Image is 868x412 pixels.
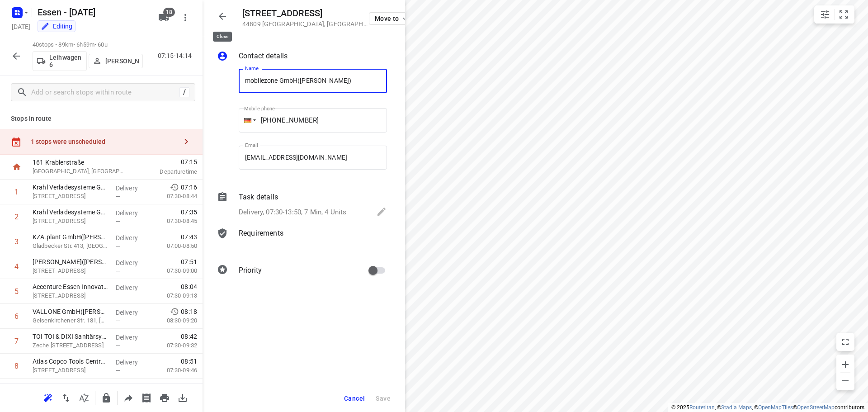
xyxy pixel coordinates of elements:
p: Krahl Verladesysteme GmbH(Daniel Krahl) [33,183,108,192]
span: 08:04 [181,282,197,291]
button: Move to [369,12,412,25]
p: VALLONE GmbH([PERSON_NAME]) [33,307,108,316]
button: 18 [155,9,173,27]
p: 07:30-08:45 [152,217,197,226]
p: Contact details [239,51,288,62]
div: Germany: + 49 [239,108,256,133]
div: 5 [14,287,19,296]
p: 07:30-09:32 [152,341,197,350]
span: Move to [375,15,408,22]
p: Langemarckstraße 35, Essen [33,366,108,375]
h5: Rename [34,5,151,19]
span: 07:16 [181,183,197,192]
p: [STREET_ADDRESS] [33,291,108,300]
p: Departure time [137,167,197,176]
div: 8 [14,362,19,370]
span: — [116,193,120,200]
a: Routetitan [689,404,715,411]
p: Delivery [116,358,149,367]
p: TOI TOI & DIXI Sanitärsysteme GmbH - Essen(Michael Jakob) [33,332,108,341]
p: 161 Krablerstraße [33,158,127,167]
button: Fit zoom [835,5,853,24]
svg: Early [170,307,179,316]
div: 1 [14,188,19,196]
span: — [116,268,120,275]
span: 07:15 [137,157,197,166]
span: Cancel [344,395,365,402]
p: Delivery [116,258,149,267]
button: Lock route [97,389,115,407]
p: Delivery [116,308,149,317]
p: 07:30-09:13 [152,291,197,300]
p: [STREET_ADDRESS] [33,217,108,226]
a: OpenMapTiles [758,404,793,411]
p: KZA.plant GmbH(Birgit Verdirk) [33,232,108,242]
span: 18 [163,8,175,17]
span: — [116,243,120,250]
p: Gelsenkirchener Str. 181, Essen [33,316,108,325]
p: Delivery [116,383,149,392]
p: Delivery [116,283,149,292]
button: Cancel [340,390,368,407]
span: — [116,317,120,324]
span: 08:18 [181,307,197,316]
div: You are currently in edit mode. [41,22,72,31]
h5: [STREET_ADDRESS] [242,8,369,19]
div: 4 [14,262,19,271]
p: 07:15-14:14 [158,51,195,61]
p: 08:30-09:20 [152,316,197,325]
input: 1 (702) 123-4567 [239,108,387,133]
p: Delivery [116,208,149,218]
p: 07:30-08:44 [152,192,197,201]
p: 44809 [GEOGRAPHIC_DATA] , [GEOGRAPHIC_DATA] [242,20,369,28]
label: Mobile phone [244,106,275,111]
span: Sort by time window [75,393,93,402]
p: Accenture Essen Innovation Hub(Baluch) [33,282,108,291]
p: [GEOGRAPHIC_DATA], [GEOGRAPHIC_DATA] [33,167,127,176]
p: 40 stops • 89km • 6h59m • 60u [33,41,143,49]
input: Add or search stops within route [31,85,179,99]
div: Contact details [217,51,387,63]
span: Print route [156,393,174,402]
li: © 2025 , © , © © contributors [671,404,864,411]
p: Task details [239,192,278,203]
a: OpenStreetMap [797,404,835,411]
div: 1 stops were unscheduled [31,138,177,145]
span: Print shipping labels [137,393,156,402]
span: 07:35 [181,208,197,217]
p: Priority [239,265,262,276]
div: / [179,87,189,97]
p: Atlas Copco Tools Central Europe GmbH – Application Center Europe(Sandra Hinze) [33,382,108,391]
p: Stops in route [11,114,192,123]
span: Share route [119,393,137,402]
div: 6 [14,312,19,321]
p: [PERSON_NAME] [105,57,139,65]
div: small contained button group [814,5,854,24]
div: Task detailsDelivery, 07:30-13:50, 7 Min, 4 Units [217,192,387,219]
span: — [116,218,120,225]
div: 7 [14,337,19,346]
p: Delivery [116,184,149,193]
p: Delivery [116,233,149,242]
p: Delivery [116,333,149,342]
span: 08:57 [181,382,197,391]
div: 3 [14,237,19,246]
button: [PERSON_NAME] [89,54,143,68]
span: — [116,293,120,299]
a: Stadia Maps [721,404,752,411]
p: Gladbecker Str. 413, Essen [33,242,108,251]
p: Daniel Kraft(Daniel Kraft) [33,257,108,266]
h5: Project date [8,21,34,32]
p: Pielstickerstraße 31, Essen [33,266,108,275]
p: Zeche Ernestine 23, Essen [33,341,108,350]
p: Krahl Verladesysteme GmbH(Daniel Krahl) [33,208,108,217]
p: Leihwagen 6 [49,54,83,68]
p: Atlas Copco Tools Central Europe GmbH(Sandra Hinze) [33,357,108,366]
svg: Edit [376,206,387,217]
p: 07:00-08:50 [152,242,197,251]
span: — [116,342,120,349]
span: 07:51 [181,257,197,266]
span: Reverse route [57,393,75,402]
p: 07:30-09:46 [152,366,197,375]
div: 2 [14,213,19,221]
